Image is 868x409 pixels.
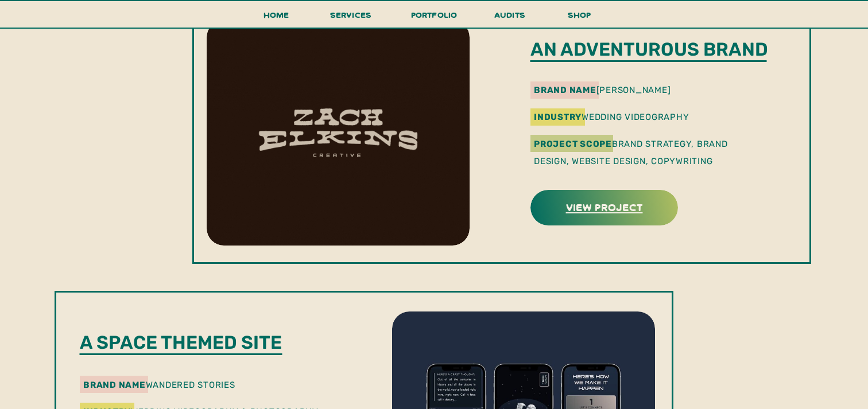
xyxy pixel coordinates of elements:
span: services [330,9,372,20]
b: industry [534,112,582,122]
a: shop [552,7,607,28]
p: wandered stories [83,378,253,389]
p: a space themed site [80,331,355,355]
a: audits [493,7,527,28]
b: Project Scope [534,139,612,149]
p: wedding videography [534,110,793,122]
a: portfolio [407,7,461,29]
a: view project [532,198,676,216]
p: Brand Strategy, Brand Design, Website Design, Copywriting [534,135,751,166]
p: [PERSON_NAME] [534,83,761,95]
b: brand name [534,85,596,95]
a: services [327,7,375,29]
b: brand name [83,380,146,390]
p: An adventurous brand [530,38,781,61]
a: Home [258,7,294,29]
